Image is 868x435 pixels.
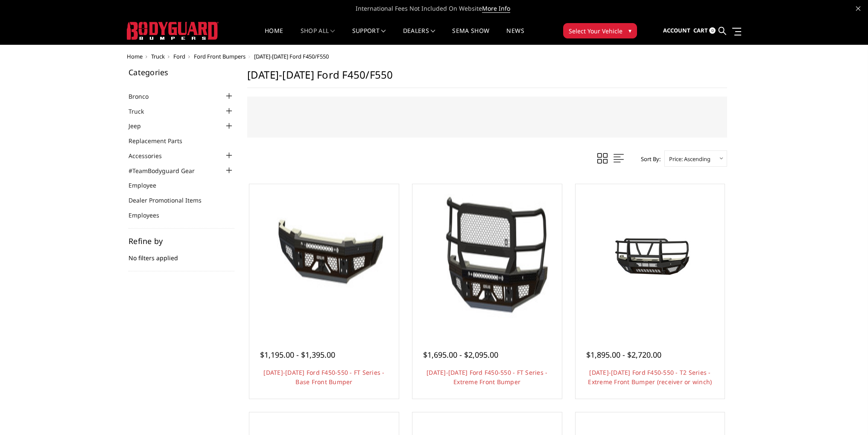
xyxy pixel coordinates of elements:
[129,166,205,175] a: #TeamBodyguard Gear
[129,136,193,145] a: Replacement Parts
[663,19,690,42] a: Account
[254,53,329,60] span: [DATE]-[DATE] Ford F450/F550
[265,28,283,44] a: Home
[129,237,234,245] h5: Refine by
[247,68,727,88] h1: [DATE]-[DATE] Ford F450/F550
[423,350,498,360] span: $1,695.00 - $2,095.00
[263,368,384,386] a: [DATE]-[DATE] Ford F450-550 - FT Series - Base Front Bumper
[127,53,143,60] a: Home
[582,220,718,297] img: 2023-2026 Ford F450-550 - T2 Series - Extreme Front Bumper (receiver or winch)
[415,186,560,332] a: 2023-2026 Ford F450-550 - FT Series - Extreme Front Bumper 2023-2026 Ford F450-550 - FT Series - ...
[628,26,631,35] span: ▾
[588,368,712,386] a: [DATE]-[DATE] Ford F450-550 - T2 Series - Extreme Front Bumper (receiver or winch)
[663,26,690,34] span: Account
[506,28,524,44] a: News
[427,368,547,386] a: [DATE]-[DATE] Ford F450-550 - FT Series - Extreme Front Bumper
[194,53,245,60] a: Ford Front Bumpers
[129,92,159,101] a: Bronco
[563,23,637,38] button: Select Your Vehicle
[636,153,660,165] label: Sort By:
[173,53,185,60] a: Ford
[251,186,397,332] img: 2023-2025 Ford F450-550 - FT Series - Base Front Bumper
[569,26,623,35] span: Select Your Vehicle
[129,196,212,205] a: Dealer Promotional Items
[578,186,723,332] a: 2023-2026 Ford F450-550 - T2 Series - Extreme Front Bumper (receiver or winch) 2023-2026 Ford F45...
[151,53,165,60] a: Truck
[693,26,708,34] span: Cart
[352,28,386,44] a: Support
[129,68,234,76] h5: Categories
[693,19,716,42] a: Cart 0
[129,107,155,116] a: Truck
[586,350,661,360] span: $1,895.00 - $2,720.00
[403,28,435,44] a: Dealers
[129,121,152,130] a: Jeep
[260,350,335,360] span: $1,195.00 - $1,395.00
[129,211,170,220] a: Employees
[129,237,234,271] div: No filters applied
[127,22,219,40] img: BODYGUARD BUMPERS
[129,181,167,190] a: Employee
[301,28,335,44] a: shop all
[482,4,510,13] a: More Info
[129,151,172,160] a: Accessories
[709,27,716,34] span: 0
[452,28,489,44] a: SEMA Show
